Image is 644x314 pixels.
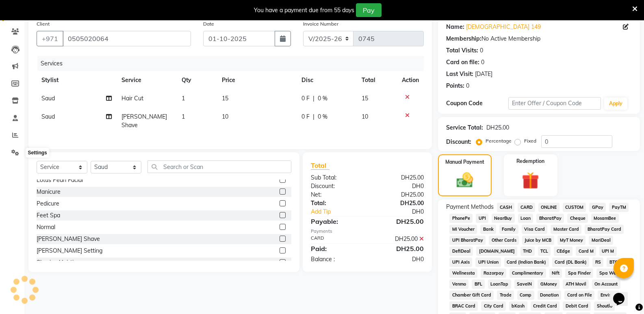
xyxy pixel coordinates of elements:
img: _cash.svg [451,171,478,190]
span: Complimentary [510,269,546,278]
div: Feet Spa [37,211,60,220]
th: Price [217,71,297,89]
span: DefiDeal [449,247,473,256]
div: Discount: [446,138,471,146]
span: Cheque [567,214,588,223]
button: +971 [37,31,63,46]
div: Net: [305,191,367,199]
span: 1 [182,95,185,102]
span: CARD [518,203,535,212]
button: Apply [604,97,627,110]
span: CUSTOM [563,203,586,212]
th: Disc [297,71,357,89]
span: PhonePe [449,214,473,223]
th: Total [357,71,397,89]
div: Paid: [305,244,367,253]
div: Service Total: [446,123,483,132]
span: Saud [41,113,55,120]
span: Credit Card [531,301,560,311]
span: City Card [481,301,506,311]
span: Other Cards [489,236,519,245]
input: Search or Scan [147,160,291,173]
div: Total Visits: [446,46,478,55]
span: Comp [517,290,534,300]
span: UPI BharatPay [449,236,486,245]
div: DH25.00 [367,235,430,243]
a: Add Tip [305,208,378,216]
span: 0 % [318,94,327,103]
iframe: chat widget [610,282,636,306]
div: DH25.00 [367,199,430,208]
div: Settings [26,148,49,158]
div: DH25.00 [367,173,430,182]
div: Shaving Hairtic [37,258,76,267]
span: Card (DL Bank) [552,258,590,267]
div: DH25.00 [367,244,430,253]
div: DH25.00 [367,191,430,199]
span: UPI Union [475,258,501,267]
span: BharatPay Card [585,225,624,234]
span: | [313,113,314,121]
div: Last Visit: [446,70,473,78]
span: Donation [538,290,562,300]
span: BharatPay [536,214,564,223]
div: Lotus Pearl Facial [37,176,83,184]
span: CEdge [554,247,572,256]
div: [DATE] [475,70,492,78]
span: 0 F [301,94,310,103]
a: [DEMOGRAPHIC_DATA] 149 [466,23,541,31]
div: Discount: [305,182,367,191]
span: Card on File [564,290,594,300]
th: Stylist [37,71,117,89]
span: Card M [576,247,596,256]
span: 10 [222,113,228,120]
span: GMoney [538,279,559,289]
span: 0 % [318,113,327,121]
div: Total: [305,199,367,208]
span: | [313,94,314,103]
span: BTC [607,258,620,267]
th: Service [117,71,177,89]
span: Saud [41,95,55,102]
span: NearBuy [492,214,515,223]
span: ONLINE [538,203,559,212]
span: TCL [538,247,551,256]
span: 15 [362,95,368,102]
span: CASH [497,203,514,212]
div: Pedicure [37,199,59,208]
span: Hair Cut [121,95,143,102]
span: Spa Finder [565,269,593,278]
div: Points: [446,82,464,90]
span: UPI Axis [449,258,472,267]
label: Client [37,20,50,28]
span: 0 F [301,113,310,121]
div: CARD [305,235,367,243]
span: Spa Week [596,269,623,278]
div: Balance : [305,255,367,264]
span: Family [499,225,518,234]
span: BRAC Card [449,301,478,311]
input: Search by Name/Mobile/Email/Code [63,31,191,46]
span: Nift [549,269,562,278]
label: Fixed [524,137,536,145]
div: DH0 [367,255,430,264]
div: [PERSON_NAME] Setting [37,247,102,255]
span: bKash [509,301,527,311]
div: Payable: [305,217,367,226]
span: Payment Methods [446,203,494,211]
span: Venmo [449,279,468,289]
span: BFL [472,279,485,289]
span: Trade [497,290,514,300]
span: SaveIN [514,279,535,289]
div: Normal [37,223,55,232]
div: No Active Membership [446,35,632,43]
span: THD [520,247,535,256]
span: MI Voucher [449,225,477,234]
th: Qty [177,71,217,89]
label: Date [203,20,214,28]
span: Juice by MCB [522,236,554,245]
div: Manicure [37,188,61,196]
span: ATH Movil [563,279,589,289]
span: Shoutlo [594,301,615,311]
div: Card on file: [446,58,479,67]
